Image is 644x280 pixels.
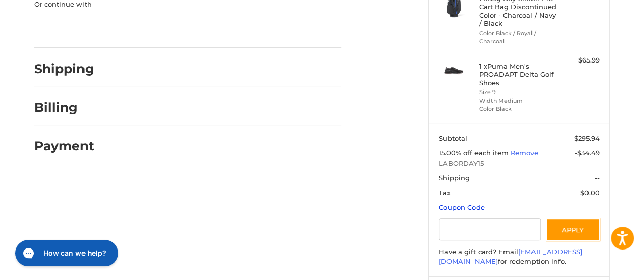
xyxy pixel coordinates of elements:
li: Size 9 [479,88,557,97]
h2: Shipping [34,61,94,77]
span: -$34.49 [575,149,600,157]
span: Shipping [439,174,470,182]
iframe: Gorgias live chat messenger [10,236,121,270]
span: $295.94 [574,134,600,142]
span: 15.00% off each item [439,149,511,157]
span: Subtotal [439,134,467,142]
iframe: Google Customer Reviews [560,253,644,280]
span: LABORDAY15 [439,159,600,169]
button: Apply [546,218,600,241]
li: Color Black / Royal / Charcoal [479,29,557,46]
a: Coupon Code [439,203,485,211]
iframe: PayPal-paypal [31,19,107,38]
li: Color Black [479,105,557,113]
h4: 1 x Puma Men's PROADAPT Delta Golf Shoes [479,62,557,87]
iframe: PayPal-paylater [117,19,193,38]
div: Have a gift card? Email for redemption info. [439,247,600,267]
span: -- [595,174,600,182]
a: Remove [511,149,538,157]
h2: Billing [34,100,94,115]
span: $0.00 [580,189,600,197]
iframe: PayPal-venmo [204,19,280,38]
input: Gift Certificate or Coupon Code [439,218,541,241]
span: Tax [439,189,451,197]
h2: Payment [34,138,94,154]
li: Width Medium [479,97,557,105]
div: $65.99 [559,55,600,66]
